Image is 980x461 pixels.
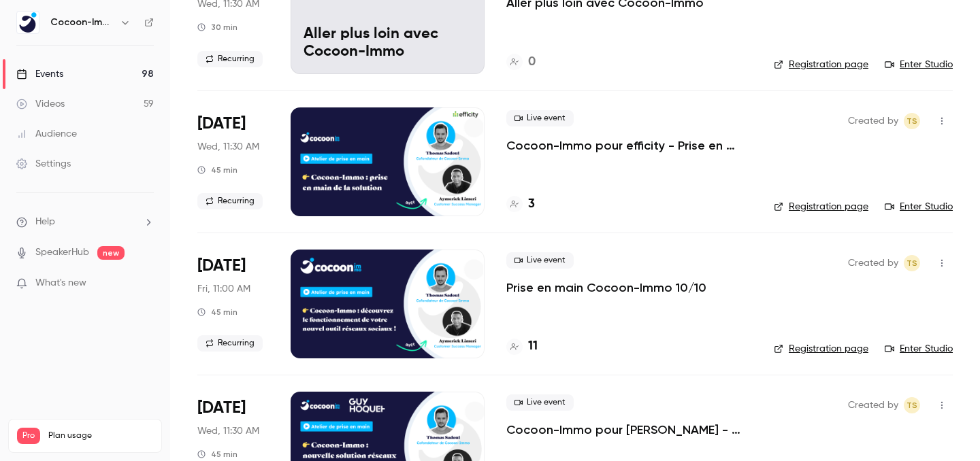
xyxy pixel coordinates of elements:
li: help-dropdown-opener [16,215,154,229]
span: Thomas Sadoul [904,255,920,271]
div: Audience [16,127,77,141]
span: Wed, 11:30 AM [197,140,259,154]
span: TS [906,255,917,271]
span: Wed, 11:30 AM [197,424,259,438]
div: Settings [16,157,71,171]
span: Live event [506,394,574,411]
span: Pro [17,428,40,444]
span: [DATE] [197,113,246,135]
span: Plan usage [48,430,153,441]
span: Created by [848,255,898,271]
div: 45 min [197,165,238,175]
span: Thomas Sadoul [904,397,920,413]
a: Cocoon-Immo pour efficity - Prise en main [506,137,752,154]
img: Cocoon-Immo [17,12,39,33]
div: 45 min [197,449,238,460]
span: Created by [848,113,898,129]
h4: 0 [528,53,536,71]
a: 3 [506,195,535,214]
span: What's new [35,276,86,290]
span: [DATE] [197,397,246,419]
div: Oct 8 Wed, 11:30 AM (Europe/Paris) [197,107,269,216]
a: Registration page [774,58,868,71]
span: [DATE] [197,255,246,277]
span: Recurring [197,193,263,209]
a: Enter Studio [885,200,953,214]
span: TS [906,113,917,129]
div: Oct 10 Fri, 11:00 AM (Europe/Paris) [197,250,269,358]
a: Enter Studio [885,58,953,71]
div: 30 min [197,22,238,33]
h4: 11 [528,337,538,356]
span: Live event [506,110,574,126]
a: Registration page [774,342,868,356]
span: Live event [506,252,574,269]
h4: 3 [528,195,535,214]
a: SpeakerHub [35,245,89,260]
span: Recurring [197,51,263,67]
h6: Cocoon-Immo [50,16,114,29]
span: Help [35,215,55,229]
p: Aller plus loin avec Cocoon-Immo [304,26,472,61]
a: Registration page [774,200,868,214]
span: Thomas Sadoul [904,113,920,129]
div: Videos [16,97,65,111]
span: Recurring [197,335,263,352]
span: Created by [848,397,898,413]
iframe: Noticeable Trigger [137,277,154,290]
div: Events [16,67,63,81]
div: 45 min [197,307,238,318]
a: 0 [506,53,536,71]
span: Fri, 11:00 AM [197,282,250,296]
a: Enter Studio [885,342,953,356]
a: Cocoon-Immo pour [PERSON_NAME] - Prise en main [506,422,752,438]
a: Prise en main Cocoon-Immo 10/10 [506,279,706,296]
a: 11 [506,337,538,356]
span: new [97,246,125,260]
span: TS [906,397,917,413]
